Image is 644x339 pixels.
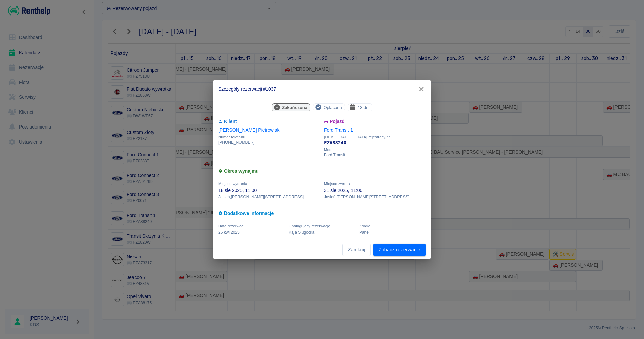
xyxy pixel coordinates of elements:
[218,194,320,200] p: Jasień , [PERSON_NAME][STREET_ADDRESS]
[218,187,320,194] p: 18 sie 2025, 11:00
[218,139,320,145] p: [PHONE_NUMBER]
[213,80,431,98] h2: Szczegóły rezerwacji #1037
[218,224,246,228] span: Data rezerwacji
[359,224,370,228] span: Żrodło
[324,148,426,152] span: Model
[324,135,426,139] span: [DEMOGRAPHIC_DATA] rejestracyjna
[373,244,426,256] a: Zobacz rezerwację
[218,135,320,139] span: Numer telefonu
[218,182,247,186] span: Miejsce wydania
[218,168,426,175] h6: Okres wynajmu
[355,104,372,111] span: 13 dni
[324,118,426,125] h6: Pojazd
[342,244,371,256] button: Zamknij
[218,127,279,133] a: [PERSON_NAME] Pietrowiak
[324,152,426,158] p: Ford Transit
[321,104,344,111] span: Opłacona
[218,210,426,217] h6: Dodatkowe informacje
[324,187,426,194] p: 31 sie 2025, 11:00
[324,182,350,186] span: Miejsce zwrotu
[359,229,426,235] p: Panel
[324,194,426,200] p: Jasień , [PERSON_NAME][STREET_ADDRESS]
[289,229,355,235] p: Kaja Sługocka
[289,224,330,228] span: Obsługujący rezerwację
[218,118,320,125] h6: Klient
[324,127,353,133] a: Ford Transit 1
[279,104,310,111] span: Zakończona
[324,139,426,146] p: FZA88240
[218,229,285,235] p: 26 kwi 2025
